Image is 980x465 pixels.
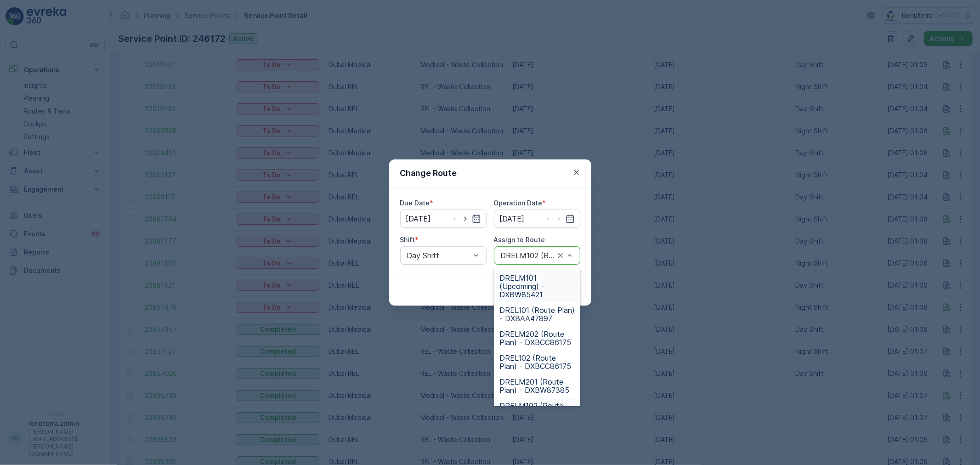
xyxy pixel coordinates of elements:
p: Change Route [400,167,457,180]
label: Assign to Route [494,236,545,244]
input: dd/mm/yyyy [400,210,487,228]
span: DRELM102 (Route Plan) - DXBW87385 [499,402,575,418]
span: DRELM201 (Route Plan) - DXBW87385 [499,378,575,394]
span: DREL102 (Route Plan) - DXBCC86175 [499,354,575,370]
label: Due Date [400,199,430,207]
span: DRELM202 (Route Plan) - DXBCC86175 [499,330,575,346]
span: DREL101 (Route Plan) - DXBAA47897 [499,306,575,323]
span: DRELM101 (Upcoming) - DXBW85421 [499,274,575,299]
input: dd/mm/yyyy [494,210,580,228]
label: Operation Date [494,199,543,207]
label: Shift [400,236,415,244]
